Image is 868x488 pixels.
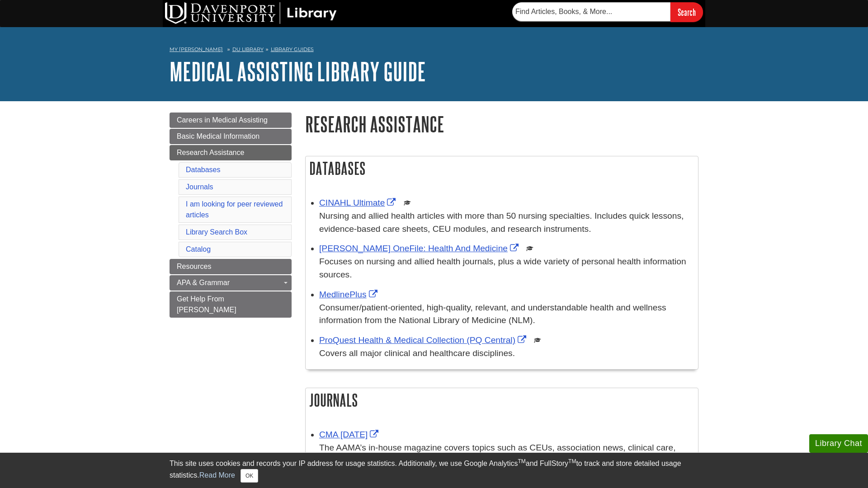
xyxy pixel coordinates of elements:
[170,129,292,144] a: Basic Medical Information
[809,434,868,453] button: Library Chat
[241,469,258,483] button: Close
[319,255,693,282] p: Focuses on nursing and allied health journals, plus a wide variety of personal health information...
[306,156,698,180] h2: Databases
[177,295,236,314] span: Get Help From [PERSON_NAME]
[271,46,314,52] a: Library Guides
[170,291,292,318] a: Get Help From [PERSON_NAME]
[177,279,230,286] span: APA & Grammar
[319,198,398,207] a: Link opens in new window
[319,210,693,236] p: Nursing and allied health articles with more than 50 nursing specialties. Includes quick lessons,...
[306,388,698,412] h2: Journals
[512,2,703,22] form: Searches DU Library's articles, books, and more
[170,57,426,85] a: Medical Assisting Library Guide
[170,259,292,274] a: Resources
[186,166,221,174] a: Databases
[404,199,411,206] img: Scholarly or Peer Reviewed
[319,244,521,253] a: Link opens in new window
[319,335,528,345] a: Link opens in new window
[165,2,337,24] img: DU Library
[170,145,292,160] a: Research Assistance
[177,116,268,124] span: Careers in Medical Assisting
[568,458,576,465] sup: TM
[186,228,247,236] a: Library Search Box
[177,263,211,270] span: Resources
[512,2,670,21] input: Find Articles, Books, & More...
[170,113,292,318] div: Guide Page Menu
[305,113,698,136] h1: Research Assistance
[170,113,292,128] a: Careers in Medical Assisting
[319,347,693,360] p: Covers all major clinical and healthcare disciplines.
[319,290,380,299] a: Link opens in new window
[199,471,235,479] a: Read More
[186,245,211,253] a: Catalog
[526,245,533,252] img: Scholarly or Peer Reviewed
[232,46,264,52] a: DU Library
[186,183,213,191] a: Journals
[670,2,703,22] input: Search
[186,200,283,219] a: I am looking for peer reviewed articles
[170,43,698,58] nav: breadcrumb
[319,430,381,439] a: Link opens in new window
[319,301,693,328] p: Consumer/patient-oriented, high-quality, relevant, and understandable health and wellness informa...
[177,132,259,140] span: Basic Medical Information
[518,458,525,465] sup: TM
[534,337,541,344] img: Scholarly or Peer Reviewed
[170,458,698,483] div: This site uses cookies and records your IP address for usage statistics. Additionally, we use Goo...
[170,46,223,53] a: My [PERSON_NAME]
[170,275,292,291] a: APA & Grammar
[319,441,693,468] div: The AAMA’s in-house magazine covers topics such as CEUs, association news, clinical care, profess...
[177,149,244,156] span: Research Assistance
